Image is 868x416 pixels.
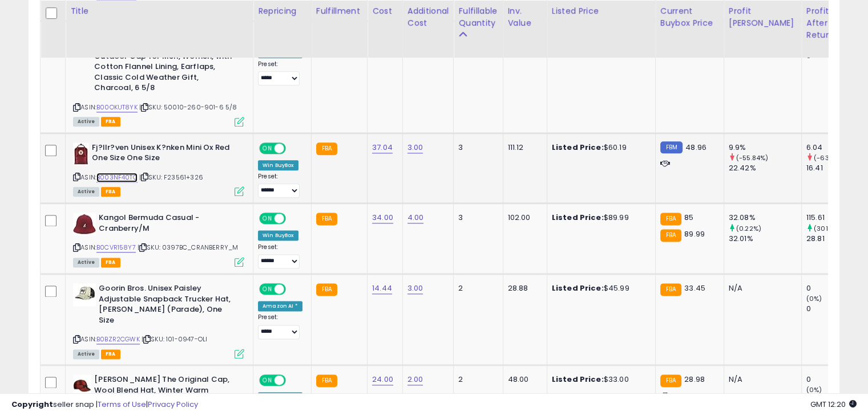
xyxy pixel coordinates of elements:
b: Listed Price: [552,212,604,223]
div: N/A [729,374,793,385]
div: $60.19 [552,142,647,153]
span: All listings currently available for purchase on Amazon [73,258,99,267]
span: | SKU: 50010-260-901-6 5/8 [139,103,237,112]
div: Repricing [258,5,306,17]
span: 85 [684,212,693,223]
img: 41gTc6xKg3L._SL40_.jpg [73,142,89,165]
div: N/A [729,283,793,293]
img: 41WdHD1J1aL._SL40_.jpg [73,283,96,306]
div: seller snap | | [11,399,198,410]
div: Preset: [258,313,302,339]
span: All listings currently available for purchase on Amazon [73,187,99,197]
div: 3 [458,213,494,223]
span: | SKU: 0397BC_CRANBERRY_M [138,243,238,252]
a: B0CVR158Y7 [96,243,136,252]
a: 3.00 [407,142,423,153]
div: 28.81 [806,234,853,244]
a: B003NF40TQ [96,173,138,182]
div: 32.08% [729,213,801,223]
div: 0 [806,304,853,314]
div: 3 [458,142,494,153]
div: Preset: [258,60,302,86]
small: FBA [660,374,681,387]
div: 2 [458,374,494,385]
div: Current Buybox Price [660,5,719,29]
span: ON [260,143,274,153]
div: $89.99 [552,213,647,223]
div: Win BuyBox [258,230,298,240]
span: All listings currently available for purchase on Amazon [73,349,99,359]
div: Preset: [258,243,302,269]
b: Fj?llr?ven Unisex K?nken Mini Ox Red One Size One Size [92,142,231,166]
small: FBA [316,374,337,387]
div: 28.88 [508,283,538,293]
a: 4.00 [407,212,424,223]
a: 37.04 [372,142,393,153]
a: 2.00 [407,374,423,385]
div: Preset: [258,173,302,198]
small: FBA [660,229,681,242]
div: 16.41 [806,163,853,173]
a: 14.44 [372,283,392,294]
a: Privacy Policy [148,399,198,410]
div: 2 [458,283,494,293]
span: OFF [284,214,302,223]
div: 48.00 [508,374,538,385]
a: 34.00 [372,212,393,223]
div: ASIN: [73,142,244,195]
small: (0%) [806,294,822,303]
small: (-55.84%) [736,153,768,162]
div: ASIN: [73,30,244,125]
div: ASIN: [73,213,244,266]
div: Profit [PERSON_NAME] [729,5,797,29]
span: ON [260,284,274,294]
span: 28.98 [684,374,705,385]
div: 32.01% [729,234,801,244]
a: 24.00 [372,374,393,385]
span: FBA [101,117,120,127]
small: FBM [660,141,683,153]
a: Terms of Use [98,399,146,410]
img: 51M9Bj9f9RL._SL40_.jpg [73,213,96,235]
span: 48.96 [685,142,706,153]
div: Fulfillment [316,5,362,17]
div: 0 [806,374,853,385]
b: Goorin Bros. Unisex Paisley Adjustable Snapback Trucker Hat, [PERSON_NAME] (Parade), One Size [99,283,237,328]
div: Fulfillable Quantity [458,5,498,29]
b: Kangol Bermuda Casual - Cranberry/M [99,213,237,236]
div: 6.04 [806,142,853,153]
div: Win BuyBox [258,160,298,170]
span: | SKU: 101-0947-OLI [142,335,207,344]
span: OFF [284,376,302,385]
span: | SKU: F23561+326 [139,173,203,182]
b: Listed Price: [552,142,604,153]
small: FBA [660,283,681,296]
img: 31xlqQWU9fL._SL40_.jpg [73,374,91,397]
div: 115.61 [806,213,853,223]
div: Title [70,5,248,17]
span: 33.45 [684,283,705,293]
b: Listed Price: [552,374,604,385]
small: (-63.19%) [814,153,845,162]
b: Listed Price: [552,283,604,293]
span: FBA [101,187,120,197]
small: FBA [660,213,681,225]
span: FBA [101,349,120,359]
div: Additional Cost [407,5,449,29]
div: Listed Price [552,5,651,17]
span: All listings currently available for purchase on Amazon [73,117,99,127]
span: 89.99 [684,229,705,239]
a: 3.00 [407,283,423,294]
small: (0.22%) [736,224,761,233]
a: B0BZR2CGWK [96,335,140,344]
span: OFF [284,143,302,153]
small: FBA [316,142,337,155]
span: OFF [284,284,302,294]
span: FBA [101,258,120,267]
b: [PERSON_NAME] The Original Cap, Wool Blend Hat, Winter Warm Outdoor Cap for Men, Women, with Cott... [94,30,233,96]
div: Cost [372,5,398,17]
div: $33.00 [552,374,647,385]
div: 22.42% [729,163,801,173]
div: Profit After Returns [806,5,848,41]
small: FBA [316,213,337,225]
